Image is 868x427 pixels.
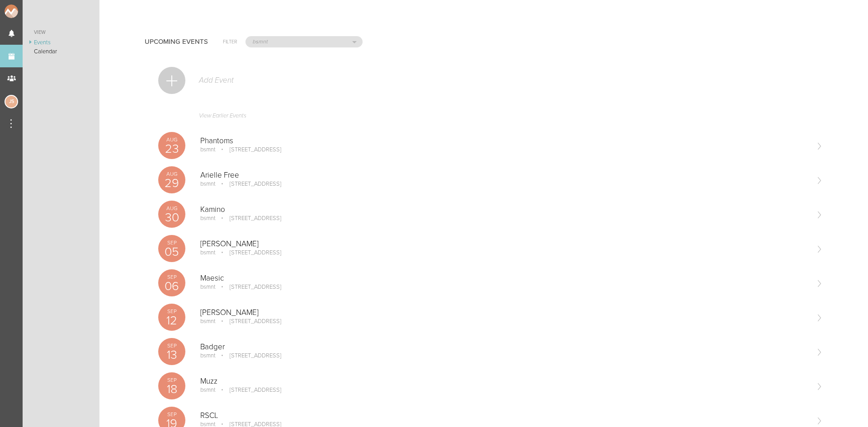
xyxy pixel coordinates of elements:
[223,38,237,46] h6: Filter
[200,215,216,222] p: bsmnt
[158,314,185,327] p: 12
[217,249,281,256] p: [STREET_ADDRESS]
[200,249,216,256] p: bsmnt
[200,386,216,394] p: bsmnt
[217,283,281,291] p: [STREET_ADDRESS]
[158,343,185,348] p: Sep
[158,309,185,314] p: Sep
[158,137,185,142] p: Aug
[158,377,185,383] p: Sep
[5,95,18,108] div: Jessica Smith
[200,343,808,352] p: Badger
[158,108,823,128] a: View Earlier Events
[5,5,56,18] img: NOMAD
[217,180,281,188] p: [STREET_ADDRESS]
[200,136,808,145] p: Phantoms
[200,411,808,420] p: RSCL
[200,318,216,325] p: bsmnt
[158,383,185,395] p: 18
[200,239,808,249] p: [PERSON_NAME]
[158,177,185,189] p: 29
[158,240,185,245] p: Sep
[158,171,185,177] p: Aug
[200,205,808,214] p: Kamino
[200,308,808,317] p: [PERSON_NAME]
[23,38,99,47] a: Events
[217,352,281,359] p: [STREET_ADDRESS]
[198,76,234,85] p: Add Event
[200,146,216,153] p: bsmnt
[23,27,99,38] a: View
[158,274,185,280] p: Sep
[158,246,185,258] p: 05
[158,412,185,417] p: Sep
[200,180,216,188] p: bsmnt
[217,386,281,394] p: [STREET_ADDRESS]
[200,352,216,359] p: bsmnt
[200,283,216,291] p: bsmnt
[217,215,281,222] p: [STREET_ADDRESS]
[145,38,208,46] h4: Upcoming Events
[217,318,281,325] p: [STREET_ADDRESS]
[158,349,185,361] p: 13
[23,47,99,56] a: Calendar
[200,171,808,180] p: Arielle Free
[158,280,185,292] p: 06
[200,274,808,283] p: Maesic
[158,211,185,224] p: 30
[200,377,808,386] p: Muzz
[217,146,281,153] p: [STREET_ADDRESS]
[158,206,185,211] p: Aug
[158,143,185,155] p: 23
